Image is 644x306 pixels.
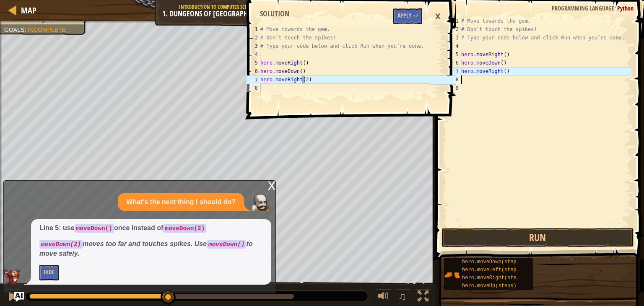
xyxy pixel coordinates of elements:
[462,275,525,281] span: hero.moveRight(steps)
[247,42,260,50] div: 3
[462,259,522,265] span: hero.moveDown(steps)
[17,5,36,16] a: Map
[39,240,83,249] code: moveDown(2)
[447,17,461,25] div: 1
[247,34,260,42] div: 2
[4,26,24,33] span: Goals
[24,26,28,33] span: :
[39,240,253,257] em: moves too far and touches spikes. Use to move safely.
[4,270,21,285] img: AI
[393,8,422,24] button: Apply =>
[247,67,260,75] div: 6
[447,67,461,75] div: 7
[247,50,260,59] div: 4
[247,84,260,92] div: 8
[441,228,634,247] button: Run
[447,34,461,42] div: 3
[447,50,461,59] div: 5
[39,265,59,280] button: Hide
[447,59,461,67] div: 6
[247,59,260,67] div: 5
[447,75,461,84] div: 8
[4,289,21,306] button: Ctrl + P: Pause
[256,8,293,19] div: Solution
[126,197,236,207] p: What's the next thing I should do?
[207,240,246,249] code: moveDown()
[617,4,634,12] span: Python
[163,224,206,233] code: moveDown(2)
[614,4,617,12] span: :
[447,84,461,92] div: 9
[447,25,461,34] div: 2
[21,5,36,16] span: Map
[431,7,445,26] div: ×
[14,292,24,302] button: Ask AI
[247,25,260,34] div: 1
[75,224,114,233] code: moveDown()
[462,267,522,273] span: hero.moveLeft(steps)
[28,26,66,33] span: Incomplete
[247,75,260,84] div: 7
[552,4,614,12] span: Programming language
[39,223,263,233] p: Line 5: use once instead of
[462,283,517,289] span: hero.moveUp(steps)
[447,42,461,50] div: 4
